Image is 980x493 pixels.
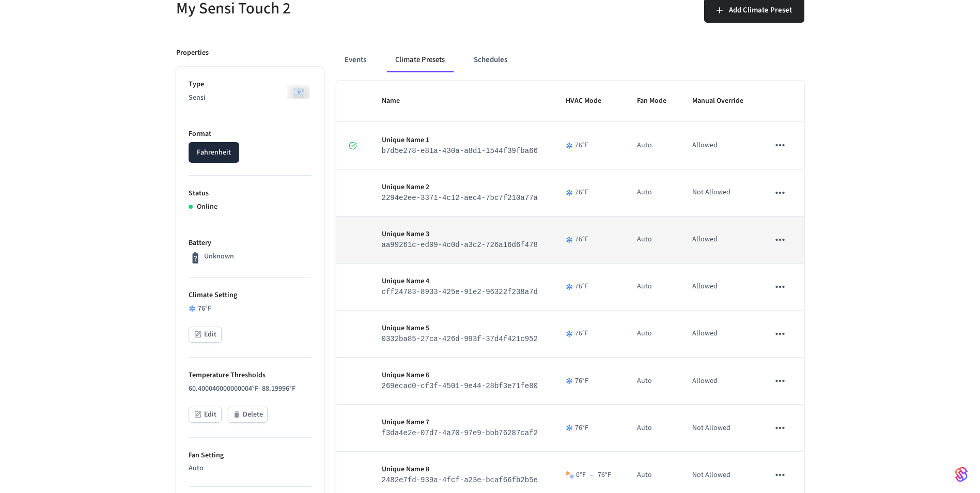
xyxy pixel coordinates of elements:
[176,48,209,58] p: Properties
[680,405,757,452] td: Not Allowed
[197,202,217,212] p: Online
[680,217,757,264] td: Allowed
[382,276,541,287] p: Unique Name 4
[382,147,538,155] code: b7d5e278-e81a-430a-a8d1-1544f39fba66
[566,423,612,434] div: 76 °F
[382,229,541,240] p: Unique Name 3
[369,81,553,122] th: Name
[382,182,541,193] p: Unique Name 2
[729,4,792,17] span: Add Climate Preset
[189,450,312,461] p: Fan Setting
[189,142,239,163] button: Fahrenheit
[566,328,612,339] div: 76 °F
[189,370,312,381] p: Temperature Thresholds
[382,241,538,249] code: aa99261c-ed09-4c0d-a3c2-726a16d6f478
[955,466,968,483] img: SeamLogoGradient.69752ec5.svg
[625,170,680,217] td: Auto
[590,470,594,481] span: –
[680,358,757,405] td: Allowed
[625,122,680,169] td: Auto
[625,81,680,122] th: Fan Mode
[382,323,541,334] p: Unique Name 5
[465,48,516,72] button: Schedules
[382,476,538,484] code: 2482e7fd-939a-4fcf-a23e-bcaf66fb2b5e
[382,382,538,390] code: 269ecad0-cf3f-4501-9e44-28bf3e71fe80
[576,470,611,481] div: 0 °F 76 °F
[189,407,222,423] button: Edit
[382,194,538,202] code: 2294e2ee-3371-4c12-aec4-7bc7f210a77a
[566,281,612,292] div: 76 °F
[680,170,757,217] td: Not Allowed
[228,407,268,423] button: Delete
[680,311,757,358] td: Allowed
[625,217,680,264] td: Auto
[189,290,312,301] p: Climate Setting
[204,251,234,262] p: Unknown
[189,79,312,90] p: Type
[189,129,312,140] p: Format
[189,188,312,199] p: Status
[382,429,538,437] code: f3da4e2e-07d7-4a70-97e9-bbb76287caf2
[566,376,612,387] div: 76 °F
[566,187,612,198] div: 76 °F
[382,464,541,475] p: Unique Name 8
[566,471,574,479] img: Heat Cool
[189,93,312,103] p: Sensi
[625,311,680,358] td: Auto
[680,81,757,122] th: Manual Override
[382,335,538,343] code: 0332ba85-27ca-426d-993f-37d4f421c952
[382,417,541,428] p: Unique Name 7
[566,234,612,245] div: 76 °F
[189,238,312,249] p: Battery
[382,288,538,296] code: cff24783-8933-425e-91e2-96322f238a7d
[382,370,541,381] p: Unique Name 6
[336,48,375,72] button: Events
[189,463,312,474] p: Auto
[387,48,453,72] button: Climate Presets
[286,79,312,105] img: Sensi Smart Thermostat (White)
[189,303,312,314] div: 76 °F
[553,81,625,122] th: HVAC Mode
[625,264,680,311] td: Auto
[625,358,680,405] td: Auto
[566,140,612,151] div: 76 °F
[382,135,541,146] p: Unique Name 1
[189,383,312,394] p: 60.400040000000004 °F - 88.19996 °F
[625,405,680,452] td: Auto
[189,327,222,343] button: Edit
[680,122,757,169] td: Allowed
[680,264,757,311] td: Allowed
